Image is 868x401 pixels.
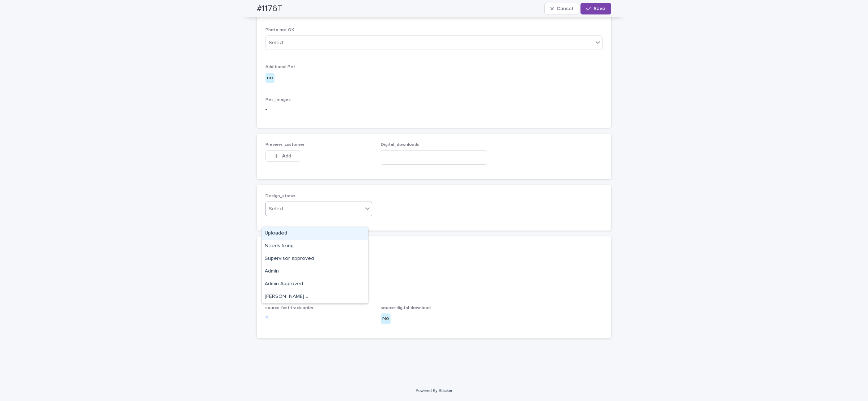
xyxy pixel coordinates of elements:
[265,65,295,69] span: Additional Pet
[381,143,419,147] span: Digital_downloads
[381,306,431,310] span: source-digital-download
[262,291,368,303] div: Ritch L
[544,3,579,14] button: Cancel
[262,227,368,240] div: Uploaded
[416,388,452,393] a: Powered By Stacker
[282,153,291,159] span: Add
[265,150,300,162] button: Add
[265,306,314,310] span: source-fast-track-order
[257,4,282,14] h2: #1176T
[593,6,605,11] span: Save
[262,278,368,291] div: Admin Approved
[580,3,611,14] button: Save
[269,205,287,213] div: Select...
[265,283,603,291] p: -
[262,265,368,278] div: Admin
[262,240,368,253] div: Needs fixing
[269,39,287,47] div: Select...
[265,106,603,113] p: -
[381,313,391,324] div: No
[265,73,275,83] div: no
[265,253,603,261] p: -
[265,194,295,198] span: Design_status
[262,253,368,265] div: Supervisor approved
[265,143,305,147] span: Preview_customer
[557,6,573,11] span: Cancel
[265,28,294,32] span: Photo not OK
[265,98,291,102] span: Pet_Images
